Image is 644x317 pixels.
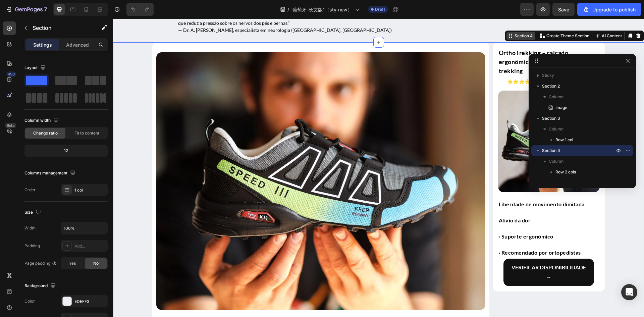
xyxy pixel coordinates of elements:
[386,214,440,221] strong: · Suporte ergonômico
[386,198,418,205] strong: Alívio da dor
[433,14,476,20] p: Create Theme Section
[542,83,560,90] span: Section 2
[552,3,575,16] button: Save
[74,299,106,305] div: EDEFF3
[542,147,560,154] span: Section 4
[549,158,563,165] span: Column
[66,41,89,48] p: Advanced
[24,169,77,178] div: Columns management
[549,126,563,133] span: Column
[24,116,60,125] div: Column width
[69,260,76,266] span: Yes
[542,115,560,122] span: Section 3
[33,130,58,136] span: Change ratio
[43,34,372,291] img: gempages_581580617460745129-47c89b96-5d7b-4951-9c0f-4df36db100eb.jpg
[3,3,50,16] button: 7
[113,19,644,317] iframe: Design area
[290,6,352,13] span: -葡萄牙-长文版1（sty-new）
[481,13,510,21] button: AI Content
[398,245,473,252] strong: Verificar disponibilidade
[24,187,36,193] div: Order
[24,208,42,217] div: Size
[400,14,421,20] div: Section 4
[577,3,641,16] button: Upgrade to publish
[24,260,57,266] div: Page padding
[6,71,16,77] div: 450
[33,24,88,32] p: Section
[583,6,636,13] div: Upgrade to publish
[375,6,385,12] span: Draft
[24,298,35,304] div: Color
[621,284,637,300] div: Open Intercom Messenger
[549,94,563,100] span: Column
[24,281,57,290] div: Background
[542,72,554,79] span: Sticky
[386,182,472,189] strong: Liberdade de movimento ilimitada
[74,243,106,249] div: Add...
[386,30,472,56] strong: OrthoTrekking – calçado ergonômico para caminhadas e trekking
[394,60,424,66] strong: ⭐⭐⭐⭐⭐
[385,72,487,173] img: gempages_581580617460745129-46d038c1-1d73-41f6-901c-44d3104fb0e0.jpg
[555,169,576,175] span: Row 2 cols
[61,222,107,234] input: Auto
[24,63,47,72] div: Layout
[423,60,477,66] strong: 4,9 | 6.271 avaliações
[390,240,481,267] a: Verificar disponibilidade→
[44,5,47,13] p: 7
[287,6,289,13] span: /
[558,7,569,12] span: Save
[542,179,560,186] span: Section 5
[93,260,99,266] span: No
[33,41,52,48] p: Settings
[24,243,40,249] div: Padding
[555,104,567,111] span: Image
[74,187,106,193] div: 1 col
[126,3,154,16] div: Undo/Redo
[24,225,36,231] div: Width
[433,255,438,261] strong: →
[5,123,16,128] div: Beta
[386,230,468,237] strong: · Recomendado por ortopedistas
[26,146,106,155] div: 12
[555,137,573,143] span: Row 1 col
[74,130,99,136] span: Fit to content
